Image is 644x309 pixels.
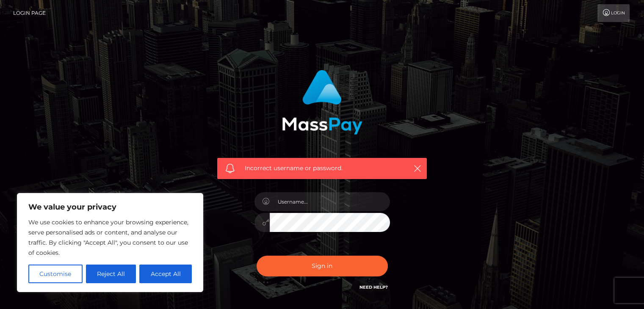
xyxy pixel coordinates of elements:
[245,164,399,173] span: Incorrect username or password.
[13,4,46,22] a: Login Page
[139,265,192,283] button: Accept All
[17,193,203,292] div: We value your privacy
[28,265,83,283] button: Customise
[257,256,388,276] button: Sign in
[359,284,388,290] a: Need Help?
[282,70,362,135] img: MassPay Login
[597,4,630,22] a: Login
[270,192,390,211] input: Username...
[28,217,192,258] p: We use cookies to enhance your browsing experience, serve personalised ads or content, and analys...
[28,202,192,212] p: We value your privacy
[86,265,136,283] button: Reject All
